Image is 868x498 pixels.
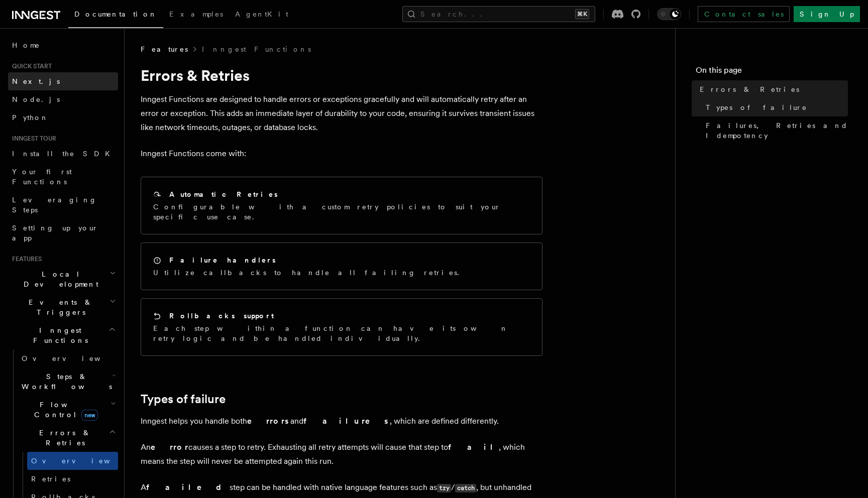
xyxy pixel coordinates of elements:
[402,6,595,22] button: Search...⌘K
[8,72,118,90] a: Next.js
[18,371,112,392] span: Steps & Workflows
[141,298,542,356] a: Rollbacks supportEach step within a function can have its own retry logic and be handled individu...
[235,10,288,18] span: AgentKit
[700,84,799,94] span: Errors & Retries
[247,416,290,426] strong: errors
[8,325,108,345] span: Inngest Functions
[12,113,49,121] span: Python
[229,3,294,27] a: AgentKit
[68,3,163,28] a: Documentation
[8,297,110,317] span: Events & Triggers
[8,163,118,191] a: Your first Functions
[12,168,72,186] span: Your first Functions
[12,196,97,214] span: Leveraging Steps
[448,442,499,452] strong: fail
[27,470,118,488] a: Retries
[8,219,118,247] a: Setting up your app
[8,269,110,289] span: Local Development
[141,177,542,234] a: Automatic RetriesConfigurable with a custom retry policies to suit your specific use case.
[153,268,465,278] p: Utilize callbacks to handle all failing retries.
[702,116,848,145] a: Failures, Retries and Idempotency
[18,428,109,448] span: Errors & Retries
[22,354,125,362] span: Overview
[437,484,451,492] code: try
[12,95,60,103] span: Node.js
[698,6,790,22] a: Contact sales
[27,452,118,470] a: Overview
[8,255,42,263] span: Features
[202,44,311,54] a: Inngest Functions
[141,414,542,428] p: Inngest helps you handle both and , which are defined differently.
[151,442,188,452] strong: error
[8,145,118,163] a: Install the SDK
[18,367,118,396] button: Steps & Workflows
[455,484,476,492] code: catch
[141,92,542,135] p: Inngest Functions are designed to handle errors or exceptions gracefully and will automatically r...
[81,410,98,421] span: new
[169,255,276,265] h2: Failure handlers
[169,189,278,199] h2: Automatic Retries
[18,424,118,452] button: Errors & Retries
[146,482,230,492] strong: failed
[794,6,860,22] a: Sign Up
[696,64,848,80] h4: On this page
[141,147,542,161] p: Inngest Functions come with:
[12,224,98,242] span: Setting up your app
[8,62,52,70] span: Quick start
[141,392,226,406] a: Types of failure
[12,40,40,50] span: Home
[575,9,589,19] kbd: ⌘K
[141,66,542,84] h1: Errors & Retries
[141,440,542,468] p: An causes a step to retry. Exhausting all retry attempts will cause that step to , which means th...
[153,202,530,222] p: Configurable with a custom retry policies to suit your specific use case.
[153,323,530,343] p: Each step within a function can have its own retry logic and be handled individually.
[8,135,56,143] span: Inngest tour
[8,90,118,108] a: Node.js
[706,120,848,141] span: Failures, Retries and Idempotency
[8,36,118,54] a: Home
[18,349,118,367] a: Overview
[657,8,681,20] button: Toggle dark mode
[8,293,118,321] button: Events & Triggers
[12,77,60,85] span: Next.js
[8,191,118,219] a: Leveraging Steps
[706,102,807,112] span: Types of failure
[303,416,390,426] strong: failures
[18,396,118,424] button: Flow Controlnew
[31,475,70,483] span: Retries
[141,242,542,290] a: Failure handlersUtilize callbacks to handle all failing retries.
[169,311,274,321] h2: Rollbacks support
[18,400,111,420] span: Flow Control
[8,108,118,127] a: Python
[12,150,116,158] span: Install the SDK
[163,3,229,27] a: Examples
[702,98,848,116] a: Types of failure
[8,321,118,349] button: Inngest Functions
[74,10,157,18] span: Documentation
[141,44,188,54] span: Features
[8,265,118,293] button: Local Development
[696,80,848,98] a: Errors & Retries
[31,457,135,465] span: Overview
[169,10,223,18] span: Examples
